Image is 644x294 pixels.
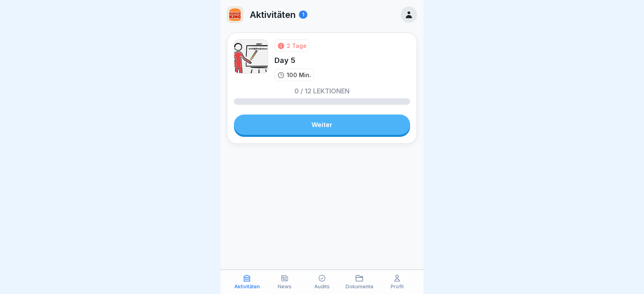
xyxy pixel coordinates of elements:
[299,11,307,19] div: 1
[250,9,296,20] p: Aktivitäten
[287,71,311,79] p: 100 Min.
[227,7,243,22] img: w2f18lwxr3adf3talrpwf6id.png
[294,88,350,94] p: 0 / 12 Lektionen
[346,284,374,290] p: Dokumente
[274,55,314,65] div: Day 5
[287,41,307,50] div: 2 Tage
[234,115,410,135] a: Weiter
[314,284,330,290] p: Audits
[391,284,404,290] p: Profil
[234,284,260,290] p: Aktivitäten
[234,39,268,73] img: vy1vuzxsdwx3e5y1d1ft51l0.png
[278,284,292,290] p: News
